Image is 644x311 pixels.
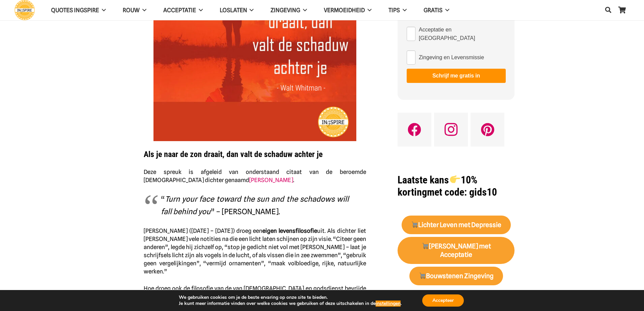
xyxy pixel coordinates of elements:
[144,168,366,184] p: Deze spreuk is afgeleid van onderstaand citaat van de beroemde [DEMOGRAPHIC_DATA] dichter genaamd .
[398,237,515,264] a: 🛒[PERSON_NAME] met Acceptatie
[402,216,511,234] a: 🛒Lichter Leven met Depressie
[434,113,468,147] a: Instagram
[380,2,415,19] a: TIPS
[144,284,366,309] p: Hoe droeg ook de filosofie van de van [DEMOGRAPHIC_DATA] en godsdienst bevrijde mens die krachtig...
[324,7,365,14] span: VERMOEIDHEID
[398,174,515,198] h1: met code: gids10
[220,7,247,14] span: Loslaten
[407,50,415,65] input: Zingeving en Levensmissie
[163,7,196,14] span: Acceptatie
[419,272,426,279] img: 🛒
[211,2,262,19] a: Loslaten
[411,221,418,228] img: 🛒
[407,69,506,83] button: Schrijf me gratis in
[422,243,428,249] img: 🛒
[407,27,415,41] input: Acceptatie en [GEOGRAPHIC_DATA]
[419,25,506,42] span: Acceptatie en [GEOGRAPHIC_DATA]
[114,2,155,19] a: ROUW
[315,2,380,19] a: VERMOEIDHEID
[43,2,114,19] a: QUOTES INGSPIRE
[262,227,317,234] strong: eigen levensfilosofie
[262,2,315,19] a: Zingeving
[424,7,443,14] span: GRATIS
[409,267,503,285] a: 🛒Bouwstenen Zingeving
[601,2,615,18] a: Zoeken
[398,113,431,147] a: Facebook
[270,7,300,14] span: Zingeving
[123,7,140,14] span: ROUW
[419,272,494,280] strong: Bouwstenen Zingeving
[471,113,504,147] a: Pinterest
[179,301,402,307] p: Je kunt meer informatie vinden over welke cookies we gebruiken of deze uitschakelen in de .
[376,301,401,307] button: instellingen
[450,174,460,184] img: 👉
[161,193,349,218] p: “ ” – [PERSON_NAME].
[51,7,99,14] span: QUOTES INGSPIRE
[144,150,323,159] strong: Als je naar de zon draait, dan valt de schaduw achter je
[422,242,491,259] strong: [PERSON_NAME] met Acceptatie
[415,2,458,19] a: GRATIS
[161,195,349,216] em: Turn your face toward the sun and the schadows will fall behind you
[388,7,400,14] span: TIPS
[422,294,464,307] button: Accepteer
[144,227,366,275] p: [PERSON_NAME] ([DATE] – [DATE]) droeg een uit. Als dichter liet [PERSON_NAME] vele notities na di...
[249,177,293,183] a: [PERSON_NAME]
[179,294,402,301] p: We gebruiken cookies om je de beste ervaring op onze site te bieden.
[411,221,502,229] strong: Lichter Leven met Depressie
[398,174,477,198] strong: Laatste kans 10% korting
[419,53,484,62] span: Zingeving en Levensmissie
[155,2,211,19] a: Acceptatie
